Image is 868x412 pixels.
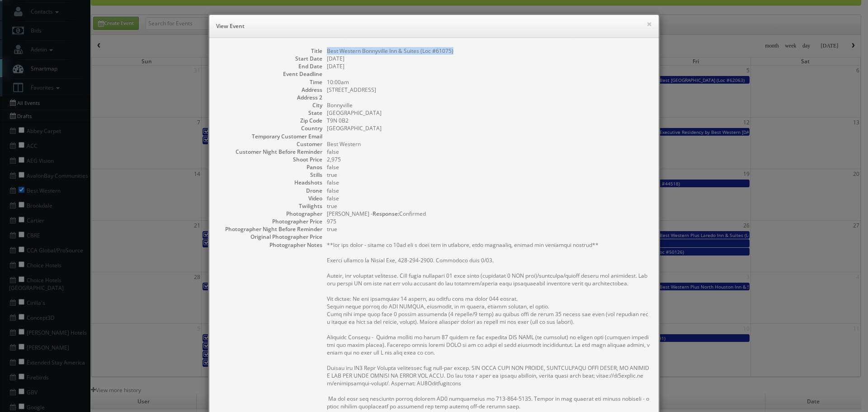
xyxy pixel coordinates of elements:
dd: true [327,202,650,210]
dt: Panos [218,163,322,171]
b: Response: [373,210,399,218]
dt: Event Deadline [218,70,322,78]
dt: Video [218,194,322,202]
dd: Bonnyville [327,101,650,109]
dt: Time [218,78,322,86]
dd: false [327,194,650,202]
dt: Address [218,86,322,94]
dd: 10:00am [327,78,650,86]
h6: View Event [216,22,652,31]
dt: Zip Code [218,117,322,124]
dt: Photographer Notes [218,241,322,249]
dd: 975 [327,218,650,225]
dd: [DATE] [327,62,650,70]
dt: Start Date [218,55,322,62]
dd: false [327,148,650,156]
dd: [PERSON_NAME] - Confirmed [327,210,650,218]
dt: Customer [218,140,322,148]
dd: Best Western Bonnyville Inn & Suites (Loc #61075) [327,47,650,55]
dd: [GEOGRAPHIC_DATA] [327,109,650,117]
pre: **lor ips dolor - sitame co 10ad eli s doei tem in utlabore, etdo magnaaliq, enimad min veniamqui... [327,241,650,410]
button: × [646,21,652,27]
dd: [DATE] [327,55,650,62]
dt: Address 2 [218,94,322,101]
dd: true [327,225,650,233]
dd: false [327,163,650,171]
dd: false [327,179,650,186]
dd: false [327,187,650,194]
dt: Photographer [218,210,322,218]
dt: Customer Night Before Reminder [218,148,322,156]
dt: Drone [218,187,322,194]
dt: Stills [218,171,322,179]
dt: City [218,101,322,109]
dt: Photographer Price [218,218,322,225]
dt: Photographer Night Before Reminder [218,225,322,233]
dt: End Date [218,62,322,70]
dt: Title [218,47,322,55]
dd: [STREET_ADDRESS] [327,86,650,94]
dt: Twilights [218,202,322,210]
dt: Headshots [218,179,322,186]
dt: Country [218,124,322,132]
dd: Best Western [327,140,650,148]
dt: Temporary Customer Email [218,133,322,140]
dt: Original Photographer Price [218,233,322,241]
dt: Shoot Price [218,156,322,163]
dd: [GEOGRAPHIC_DATA] [327,124,650,132]
dt: State [218,109,322,117]
dd: 2,975 [327,156,650,163]
dd: T9N 0B2 [327,117,650,124]
dd: true [327,171,650,179]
